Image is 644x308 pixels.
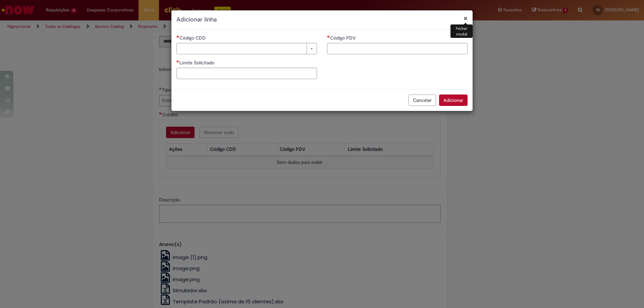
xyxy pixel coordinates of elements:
span: Necessários [176,60,179,63]
span: Necessários [327,35,330,38]
div: Fechar modal [450,24,473,38]
input: Limite Solicitado [176,68,317,79]
button: Fechar modal [464,15,468,22]
span: Necessários [176,35,179,38]
h2: Adicionar linha [176,15,468,24]
input: Código PDV [327,43,468,54]
span: Limite Solicitado [179,60,216,66]
button: Cancelar [409,95,436,106]
span: Necessários - Código CDD [179,35,207,41]
button: Adicionar [439,95,468,106]
a: Limpar campo Código CDD [176,43,317,54]
span: Código PDV [330,35,357,41]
